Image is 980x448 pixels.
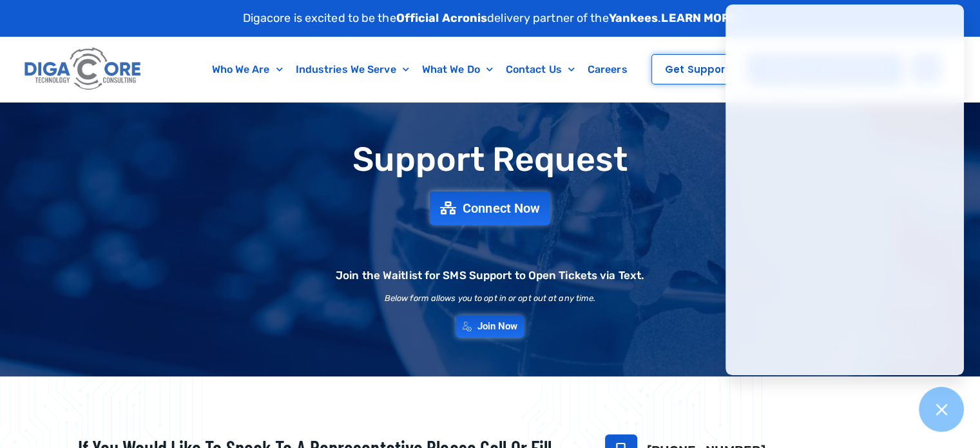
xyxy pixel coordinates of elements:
a: Connect Now [430,191,550,225]
a: What We Do [416,55,499,84]
h1: Support Request [46,141,935,178]
iframe: Chatgenie Messenger [725,5,964,375]
img: Digacore logo 1 [21,43,145,95]
a: Contact Us [499,55,581,84]
h2: Join the Waitlist for SMS Support to Open Tickets via Text. [336,270,644,281]
a: Get Support [651,54,743,84]
strong: Yankees [609,11,658,25]
a: Industries We Serve [289,55,416,84]
span: Join Now [477,322,518,331]
nav: Menu [197,55,642,84]
strong: Official Acronis [396,11,488,25]
a: Who We Are [206,55,289,84]
span: Connect Now [463,202,540,215]
a: Careers [581,55,634,84]
a: LEARN MORE [661,11,737,25]
h2: Below form allows you to opt in or opt out at any time. [385,294,596,302]
p: Digacore is excited to be the delivery partner of the . [243,10,738,27]
span: Get Support [665,64,729,74]
a: Join Now [456,315,524,338]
